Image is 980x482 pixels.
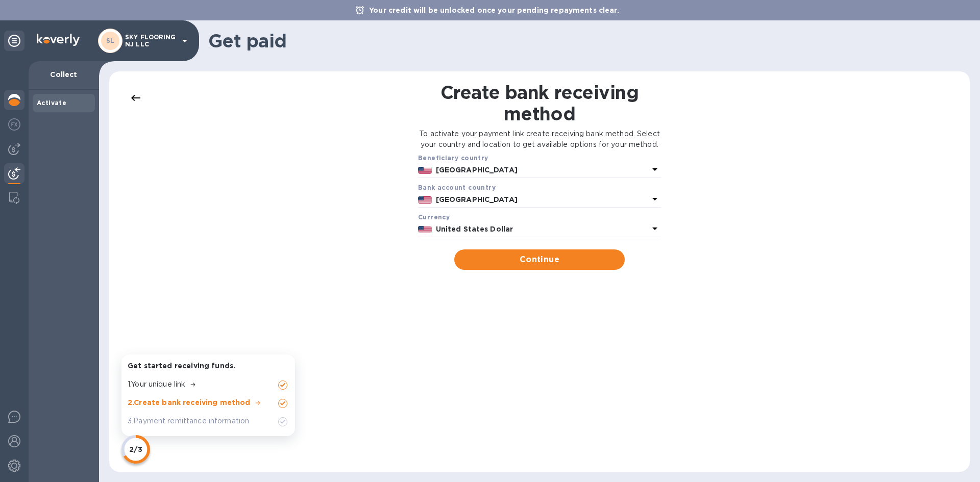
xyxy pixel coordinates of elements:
[277,379,289,391] img: Unchecked
[418,213,450,221] b: Currency
[106,37,115,44] b: SL
[4,31,24,51] div: Unpin categories
[129,444,142,454] p: 2/3
[418,154,488,162] b: Beneficiary country
[418,196,432,204] img: US
[37,34,80,46] img: Logo
[128,379,185,390] p: 1 . Your unique link
[419,82,661,124] h1: Create bank receiving method
[208,30,964,52] h1: Get paid
[418,226,432,233] img: USD
[436,195,518,204] b: [GEOGRAPHIC_DATA]
[125,34,176,48] p: SKY FLOORING NJ LLC
[418,184,496,191] b: Bank account cоuntry
[8,118,20,131] img: Foreign exchange
[37,99,66,107] b: Activate
[277,416,289,428] img: Unchecked
[277,397,289,410] img: Unchecked
[128,397,251,408] p: 2 . Create bank receiving method
[128,416,249,426] p: 3 . Payment remittance information
[369,6,619,14] b: Your credit will be unlocked once your pending repayments clear.
[436,225,513,233] b: United States Dollar
[37,69,91,80] p: Collect
[419,129,661,150] p: To activate your payment link create receiving bank method. Select your country and location to g...
[436,166,518,174] b: [GEOGRAPHIC_DATA]
[418,167,432,174] img: US
[454,249,624,270] button: Continue
[128,361,289,371] p: Get started receiving funds.
[462,253,616,266] span: Continue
